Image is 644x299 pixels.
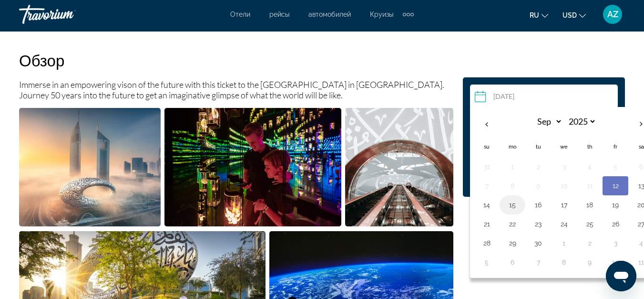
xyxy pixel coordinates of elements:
[479,198,494,212] button: Day 14
[308,11,351,18] a: автомобилей
[582,160,597,173] button: Day 4
[556,217,572,231] button: Day 24
[474,113,500,135] button: Previous month
[556,236,572,250] button: Day 1
[531,217,546,231] button: Day 23
[19,51,453,70] h2: Обзор
[556,256,572,269] button: Day 8
[505,256,520,269] button: Day 6
[556,179,572,192] button: Day 10
[582,256,597,269] button: Day 9
[530,11,539,19] span: ru
[600,4,625,24] button: User Menu
[531,160,546,173] button: Day 2
[403,7,414,22] button: Extra navigation items
[269,11,289,18] a: рейсы
[230,11,250,18] a: Отели
[556,160,572,173] button: Day 3
[531,179,546,192] button: Day 9
[608,160,623,173] button: Day 5
[606,261,636,291] iframe: Кнопка запуска окна обмена сообщениями
[607,10,618,19] span: AZ
[479,217,494,231] button: Day 21
[532,113,562,130] select: Select month
[479,256,494,269] button: Day 5
[562,8,586,22] button: Change currency
[19,107,161,227] button: Open full-screen image slider
[582,217,597,231] button: Day 25
[582,179,597,192] button: Day 11
[505,217,520,231] button: Day 22
[345,107,453,227] button: Open full-screen image slider
[505,236,520,250] button: Day 29
[479,236,494,250] button: Day 28
[505,179,520,192] button: Day 8
[505,160,520,173] button: Day 1
[608,179,623,192] button: Day 12
[531,256,546,269] button: Day 7
[479,179,494,192] button: Day 7
[562,11,577,19] span: USD
[608,217,623,231] button: Day 26
[505,198,520,212] button: Day 15
[608,198,623,212] button: Day 19
[19,2,114,27] a: Travorium
[582,198,597,212] button: Day 18
[582,236,597,250] button: Day 2
[565,113,596,130] select: Select year
[19,79,453,100] p: Immerse in an empowering vison of the future with this ticket to the [GEOGRAPHIC_DATA] in [GEOGRA...
[479,160,494,173] button: Day 31
[370,11,393,18] a: Круизы
[164,107,342,227] button: Open full-screen image slider
[608,236,623,250] button: Day 3
[531,236,546,250] button: Day 30
[531,198,546,212] button: Day 16
[530,8,548,22] button: Change language
[608,256,623,269] button: Day 10
[556,198,572,212] button: Day 17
